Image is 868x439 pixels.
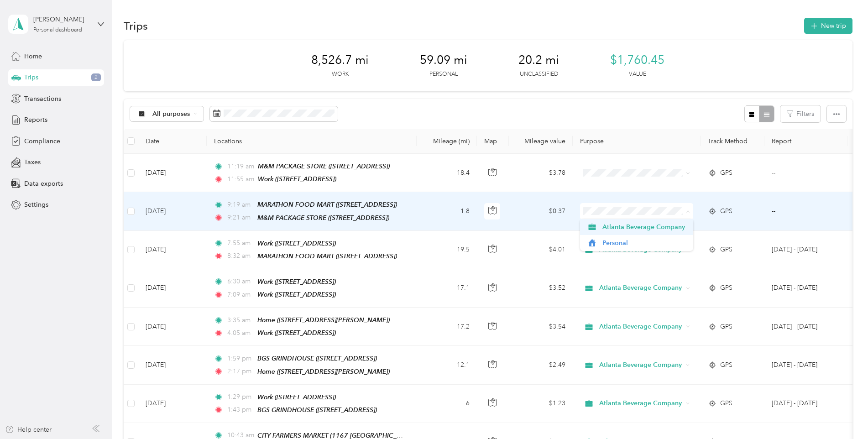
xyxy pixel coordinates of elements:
td: 17.1 [417,269,477,308]
span: Work ([STREET_ADDRESS]) [257,240,336,247]
span: Compliance [24,136,60,146]
span: Transactions [24,94,61,104]
span: 8,526.7 mi [311,53,369,68]
span: 1:29 pm [227,392,253,402]
td: [DATE] [138,346,207,384]
span: M&M PACKAGE STORE ([STREET_ADDRESS]) [258,162,390,170]
button: Filters [780,105,821,122]
span: MARATHON FOOD MART ([STREET_ADDRESS]) [257,252,397,260]
td: Sep 1 - 30, 2025 [764,231,847,269]
span: 2 [91,73,101,82]
span: 1:59 pm [227,354,253,364]
span: 2:17 pm [227,366,253,376]
button: Help center [5,425,52,434]
span: GPS [720,168,732,178]
h1: Trips [124,21,148,31]
p: Unclassified [520,70,558,78]
td: [DATE] [138,385,207,423]
span: 11:55 am [227,174,254,184]
td: -- [764,192,847,230]
span: 4:05 am [227,328,253,338]
td: Sep 1 - 30, 2025 [764,346,847,384]
p: Work [332,70,349,78]
td: Sep 1 - 30, 2025 [764,308,847,346]
span: Atlanta Beverage Company [599,283,683,293]
td: 1.8 [417,192,477,230]
span: 8:32 am [227,251,253,261]
span: Settings [24,200,48,209]
th: Date [138,129,207,154]
span: Atlanta Beverage Company [599,360,683,370]
span: 7:09 am [227,290,253,300]
span: Work ([STREET_ADDRESS]) [258,175,336,183]
td: 17.2 [417,308,477,346]
span: Work ([STREET_ADDRESS]) [257,329,336,336]
span: GPS [720,398,732,408]
td: 19.5 [417,231,477,269]
th: Track Method [701,129,764,154]
span: 59.09 mi [420,53,467,68]
td: Sep 1 - 30, 2025 [764,269,847,308]
td: -- [764,154,847,192]
td: $3.54 [509,308,573,346]
th: Locations [207,129,417,154]
div: Personal dashboard [33,27,82,33]
td: 12.1 [417,346,477,384]
span: Work ([STREET_ADDRESS]) [257,278,336,285]
div: [PERSON_NAME] [33,15,90,24]
span: Home ([STREET_ADDRESS][PERSON_NAME]) [257,368,390,375]
td: $0.37 [509,192,573,230]
td: $1.23 [509,385,573,423]
td: 6 [417,385,477,423]
th: Map [477,129,509,154]
span: 3:35 am [227,315,253,325]
p: Value [629,70,646,78]
td: [DATE] [138,192,207,230]
span: 9:21 am [227,213,253,223]
span: M&M PACKAGE STORE ([STREET_ADDRESS]) [257,214,389,221]
span: MARATHON FOOD MART ([STREET_ADDRESS]) [257,201,397,208]
span: All purposes [152,111,190,117]
span: GPS [720,322,732,332]
td: 18.4 [417,154,477,192]
span: Home [24,52,42,61]
span: Taxes [24,157,41,167]
th: Mileage (mi) [417,129,477,154]
span: 1:43 pm [227,405,253,415]
span: Work ([STREET_ADDRESS]) [257,291,336,298]
span: 9:19 am [227,200,253,210]
span: GPS [720,245,732,255]
span: GPS [720,206,732,216]
span: Work ([STREET_ADDRESS]) [257,393,336,401]
th: Purpose [573,129,701,154]
button: New trip [804,18,852,34]
td: Sep 1 - 30, 2025 [764,385,847,423]
span: 11:19 am [227,162,254,172]
th: Mileage value [509,129,573,154]
span: Personal [602,238,687,248]
td: [DATE] [138,154,207,192]
td: [DATE] [138,231,207,269]
span: GPS [720,283,732,293]
span: GPS [720,360,732,370]
span: $1,760.45 [610,53,664,68]
span: Data exports [24,179,63,188]
td: $4.01 [509,231,573,269]
iframe: Everlance-gr Chat Button Frame [817,388,868,439]
span: Trips [24,73,38,82]
td: [DATE] [138,308,207,346]
span: BGS GRINDHOUSE ([STREET_ADDRESS]) [257,355,377,362]
span: Home ([STREET_ADDRESS][PERSON_NAME]) [257,316,390,324]
th: Report [764,129,847,154]
td: $2.49 [509,346,573,384]
span: Atlanta Beverage Company [599,322,683,332]
td: $3.52 [509,269,573,308]
span: 6:30 am [227,277,253,287]
span: Atlanta Beverage Company [602,222,687,232]
span: 7:55 am [227,238,253,248]
span: Atlanta Beverage Company [599,398,683,408]
span: Reports [24,115,47,125]
td: $3.78 [509,154,573,192]
td: [DATE] [138,269,207,308]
